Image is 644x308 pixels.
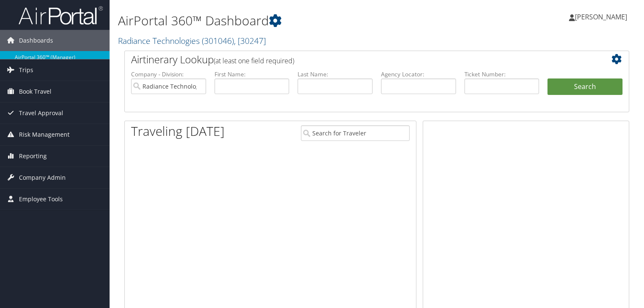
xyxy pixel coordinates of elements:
label: Ticket Number: [464,70,539,78]
span: Travel Approval [19,103,63,124]
span: [PERSON_NAME] [575,12,627,22]
button: Search [547,78,623,95]
span: Risk Management [19,124,70,145]
label: Agency Locator: [381,70,456,78]
span: , [ 30247 ] [234,35,266,46]
span: Employee Tools [19,189,63,210]
label: Last Name: [298,70,373,78]
span: Trips [19,59,33,81]
label: Company - Division: [131,70,206,78]
input: Search for Traveler [301,125,410,141]
h1: Traveling [DATE] [131,122,225,140]
h2: Airtinerary Lookup [131,52,580,67]
span: (at least one field required) [214,56,294,65]
span: Reporting [19,146,47,167]
span: Company Admin [19,167,66,188]
img: airportal-logo.png [19,5,103,25]
a: Radiance Technologies [118,35,266,46]
span: Book Travel [19,81,51,102]
label: First Name: [215,70,290,78]
h1: AirPortal 360™ Dashboard [118,12,463,30]
span: Dashboards [19,30,53,51]
span: ( 301046 ) [202,35,234,46]
a: [PERSON_NAME] [569,4,636,30]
